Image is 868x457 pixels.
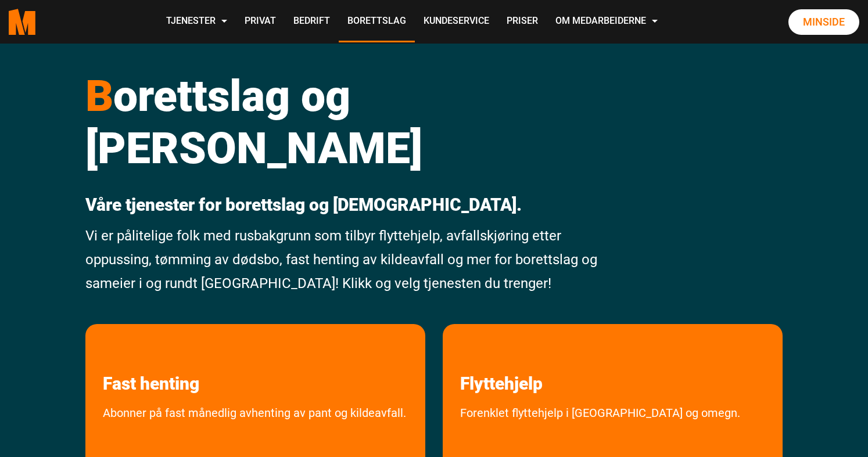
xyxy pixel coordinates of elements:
[498,1,547,42] a: Priser
[415,1,498,42] a: Kundeservice
[157,1,236,42] a: Tjenester
[236,1,285,42] a: Privat
[339,1,415,42] a: Borettslag
[85,324,217,394] a: les mer om Fast henting
[285,1,339,42] a: Bedrift
[547,1,666,42] a: Om Medarbeiderne
[85,70,113,121] span: B
[85,70,604,174] h1: orettslag og [PERSON_NAME]
[788,9,859,35] a: Minside
[85,224,604,295] p: Vi er pålitelige folk med rusbakgrunn som tilbyr flyttehjelp, avfallskjøring etter oppussing, tøm...
[85,195,604,215] p: Våre tjenester for borettslag og [DEMOGRAPHIC_DATA].
[443,324,560,394] a: les mer om Flyttehjelp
